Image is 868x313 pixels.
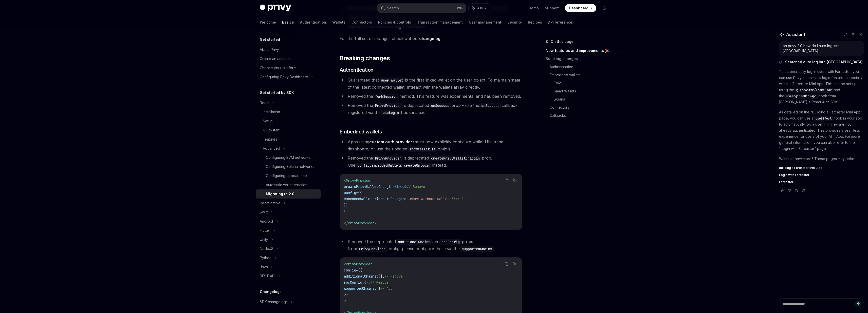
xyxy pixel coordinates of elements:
[344,304,350,309] span: ...
[260,299,288,305] div: SDK changelogs
[550,71,613,79] a: Embedded wallets
[783,43,860,53] div: on privy 2.0 how do i auto log into [GEOGRAPHIC_DATA]
[407,146,438,152] code: showWalletUIs
[550,111,613,120] a: Callbacks
[554,95,613,103] a: Solana
[346,262,372,266] span: PrivyProvider
[348,94,521,99] span: Removed the method. This feature was experimental and has been removed.
[439,239,462,245] code: rpcConfig
[779,156,864,162] p: Want to know more? These pages may help:
[344,197,376,201] span: embeddedWallets:
[373,94,399,99] code: forkSession
[256,54,321,63] a: Create an account
[551,38,574,45] span: On this page
[344,298,346,303] span: >
[344,221,348,225] span: </
[260,90,294,96] h5: Get started by SDK
[256,153,321,162] a: Configuring EVM networks
[779,180,793,184] span: Farcaster
[600,4,608,12] button: Toggle dark mode
[381,110,401,115] code: useLogin
[376,286,380,291] span: []
[256,126,321,135] a: Quickstart
[370,280,389,285] span: // Remove
[395,184,397,189] span: {
[344,178,346,183] span: <
[550,63,613,71] a: Authentication
[260,5,291,12] img: dark logo
[358,190,360,195] span: {
[260,74,308,80] div: Configuring Privy Dashboard
[332,16,345,28] a: Wallets
[455,6,463,10] span: Ctrl K
[260,289,282,295] h5: Changelogs
[455,197,468,201] span: // Add
[396,239,432,245] code: additionalChains
[785,60,863,65] span: Searched auto log into [GEOGRAPHIC_DATA]
[340,54,390,62] span: Breaking changes
[260,273,275,279] div: REST API
[384,274,403,279] span: // Remove
[554,87,613,95] a: Smart Wallets
[469,16,501,28] a: User management
[344,190,356,195] span: config
[256,189,321,199] a: Migrating to 2.0
[357,246,387,252] code: PrivyProvider
[266,182,307,188] div: Automatic wallet creation
[369,139,415,145] a: custom auth providers
[282,16,294,28] a: Basics
[511,177,518,184] button: Ask AI
[260,227,270,233] div: Flutter
[453,197,455,201] span: }
[260,47,279,53] div: About Privy
[344,280,364,285] span: rpcConfig:
[260,100,269,106] div: React
[348,103,518,115] span: Removed the ’s deprecated prop - use the callback registered via the hook instead.
[344,268,356,272] span: config
[507,16,522,28] a: Security
[256,135,321,144] a: Features
[855,301,861,307] button: Send message
[373,103,403,108] code: PrivyProvider
[479,103,502,108] code: onSuccess
[348,139,503,151] span: Apps using must now explicitly configure wallet UIs in the dashboard, or use the updated option.
[407,197,453,201] span: 'users-without-wallets'
[344,262,346,266] span: <
[346,292,348,297] span: }
[340,128,382,135] span: Embedded wallets
[380,286,393,291] span: // Add
[796,88,832,92] span: @farcaster/frame-sdk
[364,280,370,285] span: {},
[397,184,405,189] span: true
[779,173,809,177] span: Login with Farcaster
[546,47,613,55] a: New features and improvements 🎉
[340,238,522,252] li: Removed the deprecated and props from config, please configure these via the
[379,77,405,83] code: user.wallet
[260,65,296,71] div: Choose your platform
[429,155,482,161] code: createPrivyWalletOnLogin
[348,155,492,168] span: Removed the ’s deprecated prop. Use instead.
[779,166,823,170] span: Building a Farcaster Mini App
[358,268,360,272] span: {
[266,173,307,179] div: Configuring appearance
[263,136,277,142] div: Features
[256,45,321,54] a: About Privy
[360,268,362,272] span: {
[346,178,372,183] span: PrivyProvider
[260,218,273,224] div: Android
[348,221,374,225] span: PrivyProvider
[377,4,466,13] button: Search...CtrlK
[378,16,411,28] a: Policies & controls
[407,184,425,189] span: // Remove
[393,184,395,189] span: =
[344,286,376,291] span: supportedChains:
[550,103,613,111] a: Connectors
[779,180,864,184] a: Farcaster
[344,203,346,207] span: }
[378,274,384,279] span: [],
[779,60,864,65] button: Searched auto log into [GEOGRAPHIC_DATA]
[256,116,321,126] a: Setup
[356,190,358,195] span: =
[816,116,832,121] span: useEffect
[374,221,376,225] span: >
